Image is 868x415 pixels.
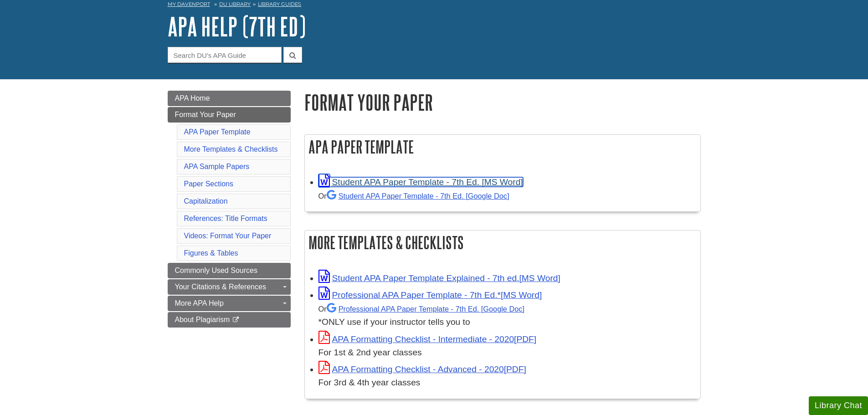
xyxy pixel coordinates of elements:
[184,215,267,222] a: References: Title Formats
[175,316,230,323] span: About Plagiarism
[168,91,291,106] a: APA Home
[168,279,291,295] a: Your Citations & References
[184,128,251,136] a: APA Paper Template
[184,163,250,170] a: APA Sample Papers
[168,0,210,8] a: My Davenport
[318,192,509,200] small: Or
[175,111,236,118] span: Format Your Paper
[258,1,301,7] a: Library Guides
[305,231,700,255] h2: More Templates & Checklists
[305,135,700,159] h2: APA Paper Template
[318,334,537,344] a: Link opens in new window
[175,299,224,307] span: More APA Help
[327,305,524,313] a: Professional APA Paper Template - 7th Ed.
[318,290,542,300] a: Link opens in new window
[168,12,306,41] a: APA Help (7th Ed)
[318,376,696,389] div: For 3rd & 4th year classes
[175,283,266,291] span: Your Citations & References
[318,302,696,329] div: *ONLY use if your instructor tells you to
[318,346,696,359] div: For 1st & 2nd year classes
[168,263,291,278] a: Commonly Used Sources
[175,266,257,274] span: Commonly Used Sources
[318,364,526,374] a: Link opens in new window
[168,107,291,123] a: Format Your Paper
[168,91,291,328] div: Guide Page Menu
[168,296,291,311] a: More APA Help
[318,305,524,313] small: Or
[184,249,238,257] a: Figures & Tables
[184,232,272,240] a: Videos: Format Your Paper
[168,312,291,328] a: About Plagiarism
[809,396,868,415] button: Library Chat
[184,180,234,188] a: Paper Sections
[327,192,509,200] a: Student APA Paper Template - 7th Ed. [Google Doc]
[318,273,560,283] a: Link opens in new window
[232,317,240,323] i: This link opens in a new window
[219,1,251,7] a: DU Library
[184,145,278,153] a: More Templates & Checklists
[168,47,282,63] input: Search DU's APA Guide
[304,91,701,114] h1: Format Your Paper
[175,94,210,102] span: APA Home
[318,177,523,187] a: Link opens in new window
[184,197,228,205] a: Capitalization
